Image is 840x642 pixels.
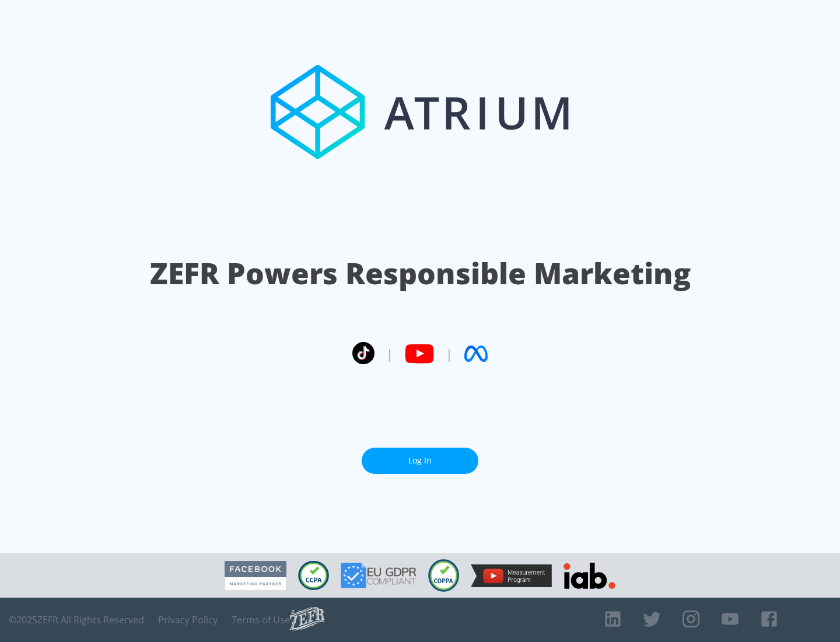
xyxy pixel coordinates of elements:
img: YouTube Measurement Program [471,564,552,587]
img: Facebook Marketing Partner [225,561,286,591]
img: COPPA Compliant [428,559,459,592]
h1: ZEFR Powers Responsible Marketing [150,253,691,294]
span: | [386,345,393,362]
img: CCPA Compliant [298,561,329,590]
span: | [446,345,453,362]
img: GDPR Compliant [341,563,416,588]
img: IAB [563,563,615,589]
a: Privacy Policy [158,614,218,626]
a: Log In [362,448,478,474]
a: Terms of Use [232,614,290,626]
span: © 2025 ZEFR All Rights Reserved [9,614,144,626]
